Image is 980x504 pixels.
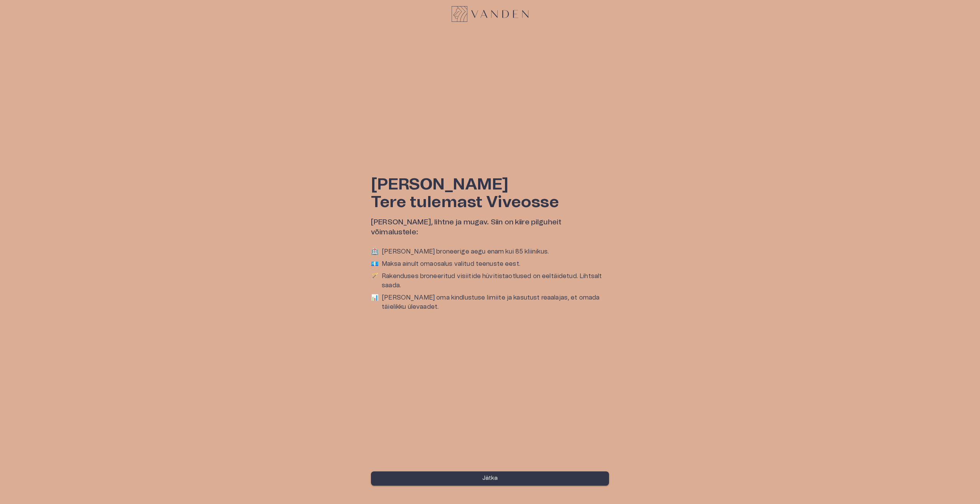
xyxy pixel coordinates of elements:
[371,217,609,238] h6: [PERSON_NAME], lihtne ja mugav. Siin on kiire pilguheit võimalustele:
[382,247,549,256] p: [PERSON_NAME] broneerige aegu enam kui 85 kliinikus.
[382,293,609,311] p: [PERSON_NAME] oma kindlustuse limiite ja kasutust reaalajas, et omada täielikku ülevaadet.
[382,259,520,268] p: Maksa ainult omaosalus valitud teenuste eest.
[371,471,609,486] button: Jätka
[482,474,498,483] p: Jätka
[371,272,609,290] li: 🪄
[382,272,609,290] p: Rakenduses broneeritud visiitide hüvitistaotlused on eeltäidetud. Lihtsalt saada.
[371,293,609,311] li: 📊
[371,247,609,256] li: 🏥
[371,259,609,268] li: 💶
[371,176,609,193] h1: [PERSON_NAME]
[371,193,609,211] h1: Tere tulemast Viveosse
